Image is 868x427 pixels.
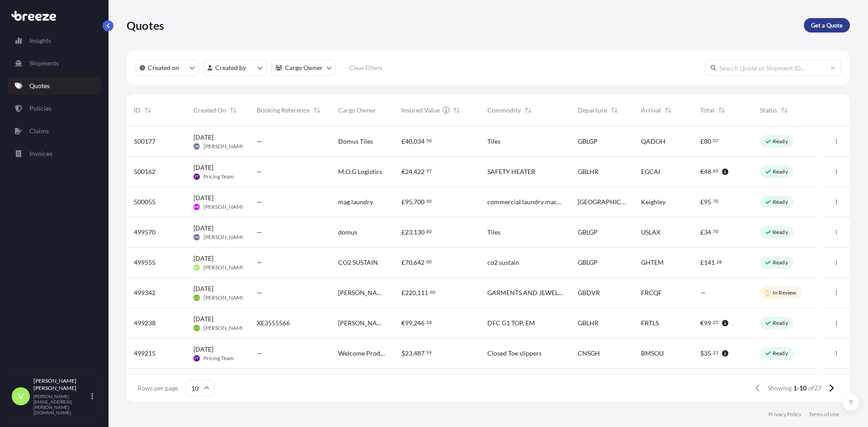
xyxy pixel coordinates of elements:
[487,137,500,146] span: Tiles
[487,288,563,297] span: GARMENTS AND JEWELLERY
[193,133,213,142] span: [DATE]
[712,139,712,142] span: .
[414,138,425,145] span: 034
[773,198,788,206] p: Ready
[257,319,290,328] span: XE3555566
[578,319,599,328] span: GBLHR
[809,411,839,418] a: Terms of Use
[203,234,246,241] span: [PERSON_NAME]
[425,169,426,173] span: .
[487,197,563,206] span: commercial laundry machines
[704,229,711,235] span: 34
[425,200,426,203] span: .
[641,137,665,146] span: QADOH
[713,169,718,173] span: 85
[194,233,199,242] span: JW
[194,202,199,211] span: MR
[641,167,660,176] span: EGCAI
[425,139,426,142] span: .
[700,288,706,297] span: —
[134,258,156,267] span: 499555
[193,193,213,202] span: [DATE]
[700,138,704,145] span: £
[405,138,412,145] span: 40
[773,350,788,357] p: Ready
[425,351,426,354] span: .
[8,99,101,117] a: Policies
[29,81,50,90] p: Quotes
[340,61,391,75] button: Clear Filters
[257,167,262,176] span: —
[203,60,267,76] button: createdBy Filter options
[401,290,405,296] span: £
[257,137,262,146] span: —
[712,321,712,324] span: .
[773,138,788,145] p: Ready
[405,169,412,175] span: 24
[137,384,178,393] span: Rows per page
[414,229,425,235] span: 130
[717,260,722,263] span: 28
[412,169,414,175] span: ,
[716,105,727,116] button: Sort
[134,349,156,358] span: 499215
[487,349,542,358] span: Closed Toe slippers
[700,199,704,205] span: £
[18,392,24,401] span: V
[405,259,412,266] span: 70
[700,350,704,357] span: $
[773,229,788,236] p: Ready
[405,199,412,205] span: 95
[134,137,156,146] span: 500177
[338,258,378,267] span: CO2 SUSTAIN
[700,169,704,175] span: €
[193,163,213,172] span: [DATE]
[663,105,674,116] button: Sort
[33,394,90,415] p: [PERSON_NAME][EMAIL_ADDRESS][PERSON_NAME][DOMAIN_NAME]
[338,197,373,206] span: mag laundry
[426,230,432,233] span: 80
[401,169,405,175] span: €
[134,167,156,176] span: 500162
[412,320,414,326] span: ,
[426,260,432,263] span: 00
[194,293,199,302] span: LO
[641,228,660,237] span: USLAX
[405,320,412,326] span: 99
[401,229,405,235] span: £
[414,169,425,175] span: 422
[769,411,802,418] a: Privacy Policy
[487,319,535,328] span: DFC G1 TOP, EM
[8,32,101,50] a: Insights
[194,142,199,151] span: JW
[338,137,373,146] span: Domus Tiles
[194,172,199,181] span: PT
[142,105,153,116] button: Sort
[426,169,432,173] span: 97
[487,106,521,115] span: Commodity
[8,145,101,163] a: Invoices
[426,139,432,142] span: 50
[773,289,796,296] p: In Review
[804,18,850,33] a: Get a Quote
[773,168,788,175] p: Ready
[712,230,712,233] span: .
[414,259,425,266] span: 642
[203,264,246,271] span: [PERSON_NAME]
[426,200,432,203] span: 00
[8,54,101,72] a: Shipments
[338,349,387,358] span: Welcome Products
[215,63,246,72] p: Created by
[417,290,428,296] span: 111
[33,377,90,392] p: [PERSON_NAME] [PERSON_NAME]
[712,351,712,354] span: .
[700,106,714,115] span: Total
[704,169,711,175] span: 48
[338,319,387,328] span: [PERSON_NAME] Space UK Ltd
[779,105,790,116] button: Sort
[203,324,246,332] span: [PERSON_NAME]
[401,259,405,266] span: £
[127,18,164,33] p: Quotes
[203,355,234,362] span: Pricing Team
[426,321,432,324] span: 18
